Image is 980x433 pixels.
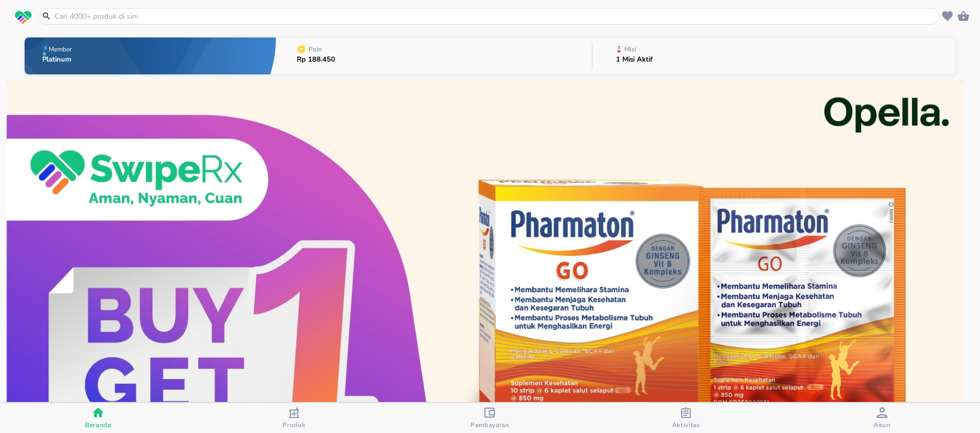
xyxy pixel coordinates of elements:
input: Cari 4000+ produk di sini [53,11,937,22]
span: Pembayaran [470,421,510,429]
button: Akun [784,403,980,433]
button: Pembayaran [392,403,588,433]
p: Misi [624,46,636,52]
p: Member [49,46,72,52]
span: Produk [282,421,305,429]
button: Produk [196,403,392,433]
img: logo_swiperx_s.bd005f3b.svg [15,11,32,25]
button: MemberPlatinum [25,35,276,77]
button: Aktivitas [588,403,784,433]
span: Akun [874,421,891,429]
p: Platinum [42,56,74,63]
span: Aktivitas [672,421,700,429]
p: Rp 188.450 [297,56,335,63]
p: Poin [308,46,322,52]
span: Beranda [85,421,111,429]
p: 1 Misi Aktif [616,56,653,63]
button: Misi1 Misi Aktif [592,35,955,77]
button: PoinRp 188.450 [276,35,592,77]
